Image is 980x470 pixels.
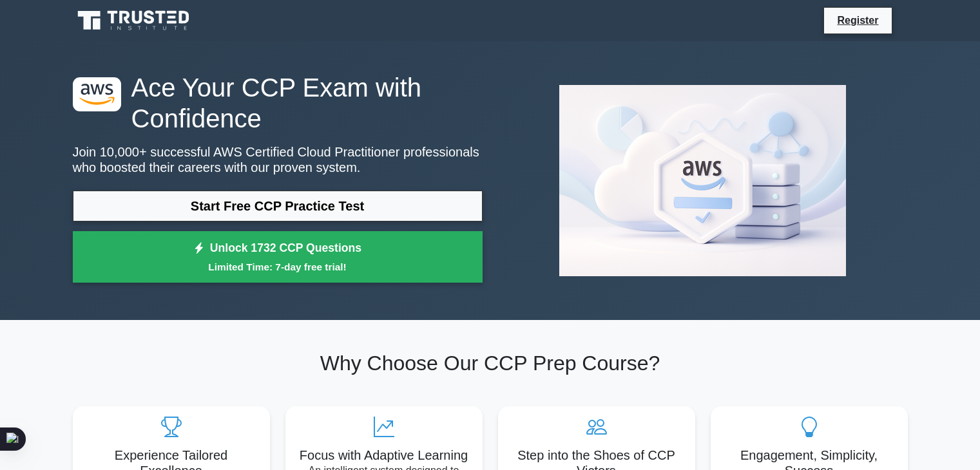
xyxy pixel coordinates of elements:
a: Start Free CCP Practice Test [73,191,483,221]
p: Join 10,000+ successful AWS Certified Cloud Practitioner professionals who boosted their careers ... [73,144,483,175]
h1: Ace Your CCP Exam with Confidence [73,72,483,134]
a: Unlock 1732 CCP QuestionsLimited Time: 7-day free trial! [73,231,483,283]
img: AWS Certified Cloud Practitioner Preview [549,75,856,287]
h2: Why Choose Our CCP Prep Course? [73,351,908,375]
small: Limited Time: 7-day free trial! [89,259,466,274]
a: Register [829,12,886,28]
h5: Focus with Adaptive Learning [296,447,472,463]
